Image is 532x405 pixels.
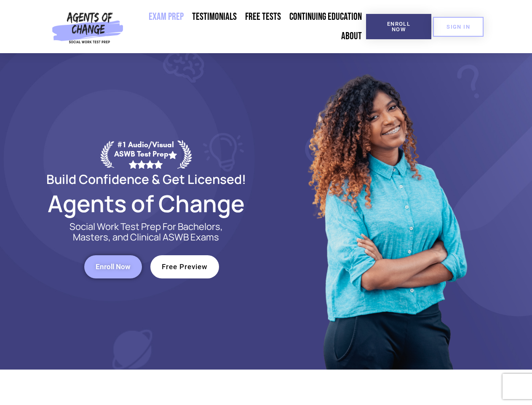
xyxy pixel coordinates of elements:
img: Website Image 1 (1) [302,53,471,370]
p: Social Work Test Prep For Bachelors, Masters, and Clinical ASWB Exams [60,221,233,243]
a: Testimonials [188,7,241,27]
a: Exam Prep [144,7,188,27]
h2: Agents of Change [26,194,266,213]
a: Continuing Education [285,7,366,27]
a: Free Tests [241,7,285,27]
h2: Build Confidence & Get Licensed! [26,173,266,185]
span: Free Preview [162,263,208,270]
span: SIGN IN [446,24,470,30]
a: SIGN IN [433,17,484,37]
div: #1 Audio/Visual ASWB Test Prep [114,140,177,168]
a: Enroll Now [366,14,431,39]
a: Free Preview [150,255,219,278]
nav: Menu [127,7,366,46]
a: Enroll Now [84,255,142,278]
a: About [337,27,366,46]
span: Enroll Now [380,21,418,32]
span: Enroll Now [96,263,131,270]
